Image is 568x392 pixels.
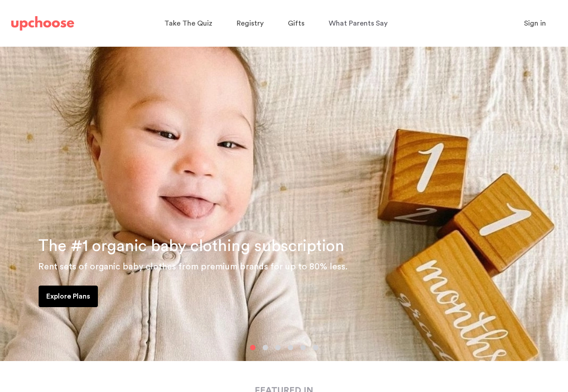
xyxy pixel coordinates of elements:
[46,291,90,302] p: Explore Plans
[329,15,390,32] a: What Parents Say
[237,15,266,32] a: Registry
[237,20,264,27] span: Registry
[39,286,98,307] a: Explore Plans
[288,20,304,27] span: Gifts
[164,15,215,32] a: Take The Quiz
[513,14,557,32] button: Sign in
[524,20,546,27] span: Sign in
[164,20,212,27] span: Take The Quiz
[11,16,74,31] img: UpChoose
[38,238,344,254] span: The #1 organic baby clothing subscription
[329,20,387,27] span: What Parents Say
[11,14,74,33] a: UpChoose
[288,15,307,32] a: Gifts
[38,260,557,274] p: Rent sets of organic baby clothes from premium brands for up to 80% less.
